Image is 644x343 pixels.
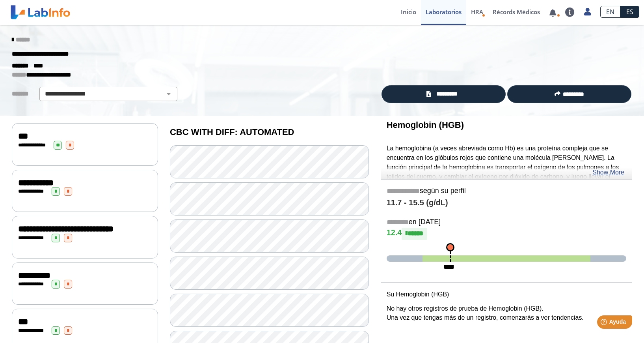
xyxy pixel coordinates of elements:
[387,290,626,299] p: Su Hemoglobin (HGB)
[620,6,639,18] a: ES
[574,312,635,334] iframe: Help widget launcher
[600,6,620,18] a: EN
[170,127,294,137] b: CBC WITH DIFF: AUTOMATED
[387,144,626,219] p: La hemoglobina (a veces abreviada como Hb) es una proteína compleja que se encuentra en los glóbu...
[592,168,624,177] a: Show More
[387,304,626,323] p: No hay otros registros de prueba de Hemoglobin (HGB). Una vez que tengas más de un registro, come...
[471,8,483,16] span: HRA
[387,198,626,208] h4: 11.7 - 15.5 (g/dL)
[387,120,464,130] b: Hemoglobin (HGB)
[387,218,626,227] h5: en [DATE]
[387,187,626,196] h5: según su perfil
[387,228,626,240] h4: 12.4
